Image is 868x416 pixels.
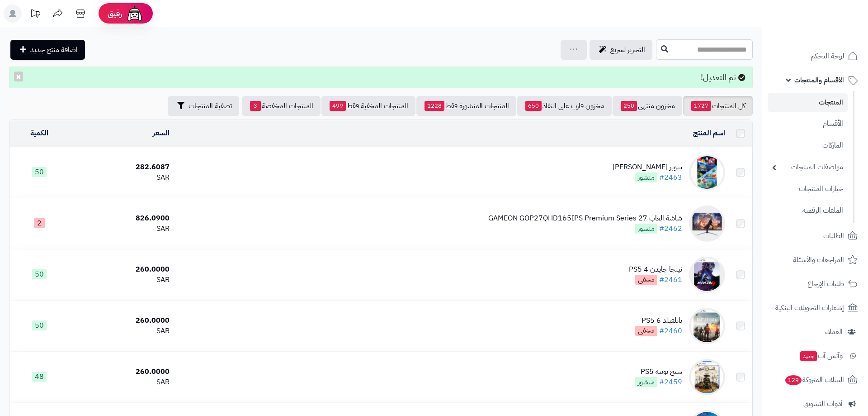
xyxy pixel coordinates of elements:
[73,316,170,326] div: 260.0000
[9,67,753,88] div: تم التعديل!
[242,96,321,116] a: المنتجات المخفضة3
[635,367,682,377] div: شبح يوتيه PS5
[73,367,170,377] div: 260.0000
[768,369,863,391] a: السلات المتروكة129
[30,44,78,55] span: اضافة منتج جديد
[488,213,682,224] div: شاشة العاب GAMEON GOP27QHD165IPS Premium Series 27
[30,128,48,139] a: الكمية
[768,273,863,295] a: طلبات الإرجاع
[768,249,863,271] a: المراجعات والأسئلة
[525,101,542,111] span: 650
[683,96,753,116] a: كل المنتجات1727
[689,308,725,344] img: باتلفيلد 6 PS5
[768,393,863,415] a: أدوات التسويق
[807,277,844,290] span: طلبات الإرجاع
[73,213,170,224] div: 826.0900
[73,377,170,387] div: SAR
[613,96,682,116] a: مخزون منتهي250
[73,162,170,172] div: 282.6087
[659,172,682,183] a: #2463
[613,162,682,172] div: سوبر [PERSON_NAME]
[168,96,239,116] button: تصفية المنتجات
[768,158,848,177] a: مواصفات المنتجات
[825,325,843,338] span: العملاء
[803,397,843,410] span: أدوات التسويق
[689,359,725,395] img: شبح يوتيه PS5
[689,206,725,242] img: شاشة العاب GAMEON GOP27QHD165IPS Premium Series 27
[768,321,863,343] a: العملاء
[659,325,682,336] a: #2460
[14,72,23,81] button: ×
[250,101,261,111] span: 3
[32,320,47,330] span: 50
[794,74,844,86] span: الأقسام والمنتجات
[517,96,612,116] a: مخزون قارب على النفاذ650
[689,257,725,293] img: نينجا جايدن 4 PS5
[189,100,232,111] span: تصفية المنتجات
[108,8,122,19] span: رفيق
[659,377,682,387] a: #2459
[321,96,415,116] a: المنتجات المخفية فقط499
[768,225,863,247] a: الطلبات
[689,154,725,191] img: سوبر ماريو جالاكس نيتندو سويتش
[153,128,170,139] a: السعر
[768,179,848,199] a: خيارات المنتجات
[635,172,657,182] span: منشور
[635,275,657,285] span: مخفي
[768,136,848,155] a: الماركات
[793,253,844,266] span: المراجعات والأسئلة
[811,50,844,62] span: لوحة التحكم
[73,326,170,336] div: SAR
[784,373,844,386] span: السلات المتروكة
[768,45,863,67] a: لوحة التحكم
[768,297,863,319] a: إشعارات التحويلات البنكية
[823,230,844,242] span: الطلبات
[73,264,170,275] div: 260.0000
[621,101,637,111] span: 250
[635,316,682,326] div: باتلفيلد 6 PS5
[635,224,657,234] span: منشور
[32,269,47,279] span: 50
[32,167,47,177] span: 50
[610,44,645,55] span: التحرير لسريع
[330,101,346,111] span: 499
[768,114,848,134] a: الأقسام
[768,345,863,367] a: وآتس آبجديد
[693,128,725,139] a: اسم المنتج
[799,349,843,362] span: وآتس آب
[73,224,170,234] div: SAR
[126,5,144,23] img: ai-face.png
[785,375,802,385] span: 129
[425,101,444,111] span: 1228
[659,274,682,285] a: #2461
[73,275,170,285] div: SAR
[10,40,85,60] a: اضافة منتج جديد
[32,372,47,382] span: 48
[635,377,657,387] span: منشور
[659,223,682,234] a: #2462
[768,201,848,220] a: الملفات الرقمية
[691,101,711,111] span: 1727
[629,264,682,275] div: نينجا جايدن 4 PS5
[635,326,657,336] span: مخفي
[34,218,45,228] span: 2
[73,172,170,183] div: SAR
[416,96,516,116] a: المنتجات المنشورة فقط1228
[775,301,844,314] span: إشعارات التحويلات البنكية
[800,351,817,361] span: جديد
[768,93,848,112] a: المنتجات
[590,40,652,60] a: التحرير لسريع
[24,5,47,25] a: تحديثات المنصة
